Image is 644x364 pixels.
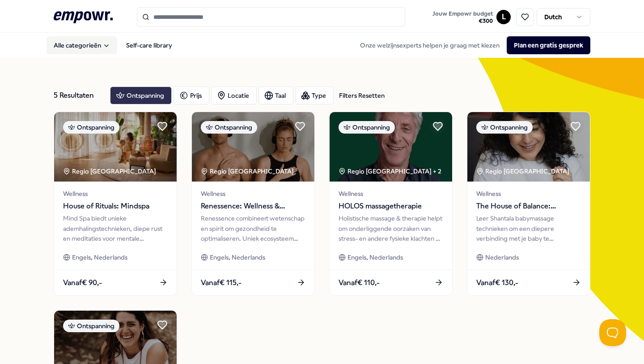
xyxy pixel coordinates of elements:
[201,200,305,212] span: Renessence: Wellness & Mindfulness
[211,87,257,104] button: Locatie
[192,112,314,182] img: package image
[476,277,518,289] span: Vanaf € 130,-
[201,121,257,134] div: Ontspanning
[54,112,177,296] a: package imageOntspanningRegio [GEOGRAPHIC_DATA] WellnessHouse of Rituals: MindspaMind Spa biedt u...
[63,277,102,289] span: Vanaf € 90,-
[137,7,405,27] input: Search for products, categories or subcategories
[339,91,385,100] div: Filters Resetten
[201,277,241,289] span: Vanaf € 115,-
[119,36,179,54] a: Self-care library
[339,200,443,212] span: HOLOS massagetherapie
[174,87,209,104] button: Prijs
[258,87,293,104] button: Taal
[54,87,103,104] div: 5 Resultaten
[47,36,179,54] nav: Main
[429,8,496,26] a: Jouw Empowr budget€300
[63,189,168,199] span: Wellness
[476,213,581,243] div: Leer Shantala babymassage technieken om een diepere verbinding met je baby te ontwikkelen en hun ...
[201,189,305,199] span: Wellness
[295,87,334,104] button: Type
[110,87,172,104] button: Ontspanning
[431,9,495,26] button: Jouw Empowr budget€300
[63,320,119,332] div: Ontspanning
[330,112,452,182] img: package image
[485,252,519,262] span: Nederlands
[54,112,177,182] img: package image
[432,17,493,25] span: € 300
[63,200,168,212] span: House of Rituals: Mindspa
[339,277,380,289] span: Vanaf € 110,-
[467,112,590,182] img: package image
[347,252,403,262] span: Engels, Nederlands
[339,213,443,243] div: Holistische massage & therapie helpt om onderliggende oorzaken van stress- en andere fysieke klac...
[339,166,441,176] div: Regio [GEOGRAPHIC_DATA] + 2
[507,36,590,54] button: Plan een gratis gesprek
[476,189,581,199] span: Wellness
[201,166,295,176] div: Regio [GEOGRAPHIC_DATA]
[63,213,168,243] div: Mind Spa biedt unieke ademhalingstechnieken, diepe rust en meditaties voor mentale stressverlicht...
[210,252,265,262] span: Engels, Nederlands
[191,112,315,296] a: package imageOntspanningRegio [GEOGRAPHIC_DATA] WellnessRenessence: Wellness & MindfulnessRenesse...
[63,121,119,134] div: Ontspanning
[432,10,493,17] span: Jouw Empowr budget
[476,200,581,212] span: The House of Balance: Babymassage aan huis
[496,10,511,24] button: L
[72,252,127,262] span: Engels, Nederlands
[329,112,453,296] a: package imageOntspanningRegio [GEOGRAPHIC_DATA] + 2WellnessHOLOS massagetherapieHolistische massa...
[476,166,571,176] div: Regio [GEOGRAPHIC_DATA]
[476,121,533,134] div: Ontspanning
[599,319,626,346] iframe: Help Scout Beacon - Open
[339,121,395,134] div: Ontspanning
[467,112,590,296] a: package imageOntspanningRegio [GEOGRAPHIC_DATA] WellnessThe House of Balance: Babymassage aan hui...
[47,36,117,54] button: Alle categorieën
[63,166,157,176] div: Regio [GEOGRAPHIC_DATA]
[339,189,443,199] span: Wellness
[201,213,305,243] div: Renessence combineert wetenschap en spirit om gezondheid te optimaliseren. Uniek ecosysteem voor ...
[353,36,590,54] div: Onze welzijnsexperts helpen je graag met kiezen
